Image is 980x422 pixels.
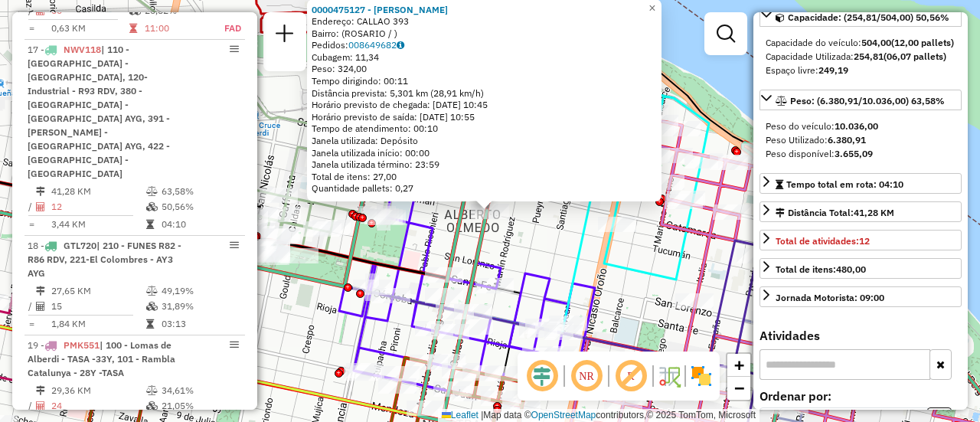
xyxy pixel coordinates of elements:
h4: Atividades [759,329,962,343]
td: 29,36 KM [51,383,145,398]
strong: 504,00 [861,37,891,48]
strong: 480,00 [836,263,866,275]
div: Map data © contributors,© 2025 TomTom, Microsoft [438,409,759,422]
strong: 12 [859,235,870,247]
span: Ocultar NR [568,358,605,394]
td: 21,05% [161,398,238,414]
span: | [481,410,483,420]
a: Tempo total em rota: 04:10 [759,173,962,194]
div: Tempo dirigindo: 00:11 [312,75,657,87]
div: Tempo de atendimento: 00:10 [312,4,657,195]
td: / [28,199,35,214]
div: Peso: (6.380,91/10.036,00) 63,58% [759,113,962,167]
i: Total de Atividades [36,401,45,411]
span: + [734,355,744,375]
a: Zoom out [727,377,750,400]
em: Opções [230,340,239,349]
div: Capacidade: (254,81/504,00) 50,56% [759,30,962,83]
img: Exibir/Ocultar setores [689,364,714,388]
i: Tempo total em rota [146,220,154,229]
div: Endereço: CALLAO 393 [312,15,657,28]
div: Peso Utilizado: [766,133,955,147]
div: Janela utilizada: Depósito [312,135,657,147]
td: 11:00 [144,21,207,36]
td: 31,89% [161,299,238,314]
td: FAD [207,21,242,36]
td: 04:10 [161,217,238,232]
i: Distância Total [36,187,45,196]
div: Capacidade Utilizada: [766,50,955,64]
i: % de utilização do peso [146,386,158,395]
a: Distância Total:41,28 KM [759,201,962,222]
div: Peso disponível: [766,147,955,161]
span: Capacidade: (254,81/504,00) 50,56% [788,11,949,23]
i: Observações [397,41,404,50]
a: 0000475127 - [PERSON_NAME] [312,4,448,15]
em: Opções [230,240,239,250]
em: Opções [230,44,239,54]
span: × [648,2,655,15]
td: 63,58% [161,184,238,199]
span: Exibir rótulo [612,358,649,394]
div: Bairro: (ROSARIO / ) [312,28,657,40]
div: Total de itens: 27,00 [312,171,657,183]
td: 49,19% [161,283,238,299]
a: Exibir filtros [710,18,741,49]
span: Peso: (6.380,91/10.036,00) 63,58% [790,95,945,106]
span: − [734,378,744,397]
span: | 100 - Lomas de Alberdi - TASA -33Y, 101 - Rambla Catalunya - 28Y -TASA [28,339,175,378]
div: Espaço livre: [766,64,955,77]
span: 17 - [28,44,170,179]
td: 0,63 KM [51,21,129,36]
i: Total de Atividades [36,202,45,211]
span: Peso do veículo: [766,120,878,132]
i: Distância Total [36,386,45,395]
i: Tempo total em rota [146,319,154,329]
div: Horário previsto de chegada: [DATE] 10:45 [312,99,657,111]
strong: 10.036,00 [835,120,878,132]
div: Capacidade do veículo: [766,36,955,50]
span: 18 - [28,240,181,279]
div: Jornada Motorista: 09:00 [776,291,884,305]
div: Janela utilizada término: 23:59 [312,159,657,171]
td: = [28,21,35,36]
td: 03:13 [161,316,238,332]
td: 27,65 KM [51,283,145,299]
strong: (12,00 pallets) [891,37,954,48]
strong: (06,07 pallets) [884,51,946,62]
td: = [28,316,35,332]
a: OpenStreetMap [531,410,596,420]
div: Quantidade pallets: 0,27 [312,182,657,195]
span: Total de atividades: [776,235,870,247]
td: 15 [51,299,145,314]
strong: 3.655,09 [835,148,873,159]
a: Capacidade: (254,81/504,00) 50,56% [759,6,962,27]
span: | 210 - FUNES R82 - R86 RDV, 221-El Colombres - AY3 AYG [28,240,181,279]
strong: 254,81 [854,51,884,62]
td: / [28,299,35,314]
td: 24 [51,398,145,414]
a: Peso: (6.380,91/10.036,00) 63,58% [759,90,962,110]
span: Ocultar deslocamento [524,358,560,394]
span: NWV118 [64,44,101,55]
span: | 110 -[GEOGRAPHIC_DATA] - [GEOGRAPHIC_DATA], 120- Industrial - R93 RDV, 380 - [GEOGRAPHIC_DATA] ... [28,44,170,179]
div: Distância Total: [776,206,894,220]
td: 1,84 KM [51,316,145,332]
i: % de utilização do peso [146,187,158,196]
td: 3,44 KM [51,217,145,232]
a: Nova sessão e pesquisa [269,18,300,53]
i: Total de Atividades [36,302,45,311]
a: Total de atividades:12 [759,230,962,250]
td: 50,56% [161,199,238,214]
span: Cubagem: 11,34 [312,51,379,63]
span: 19 - [28,339,175,378]
i: % de utilização do peso [146,286,158,296]
span: GTL720 [64,240,96,251]
span: 41,28 KM [854,207,894,218]
td: = [28,217,35,232]
i: Tempo total em rota [129,24,137,33]
i: Distância Total [36,286,45,296]
div: Horário previsto de saída: [DATE] 10:55 [312,111,657,123]
td: 34,61% [161,383,238,398]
